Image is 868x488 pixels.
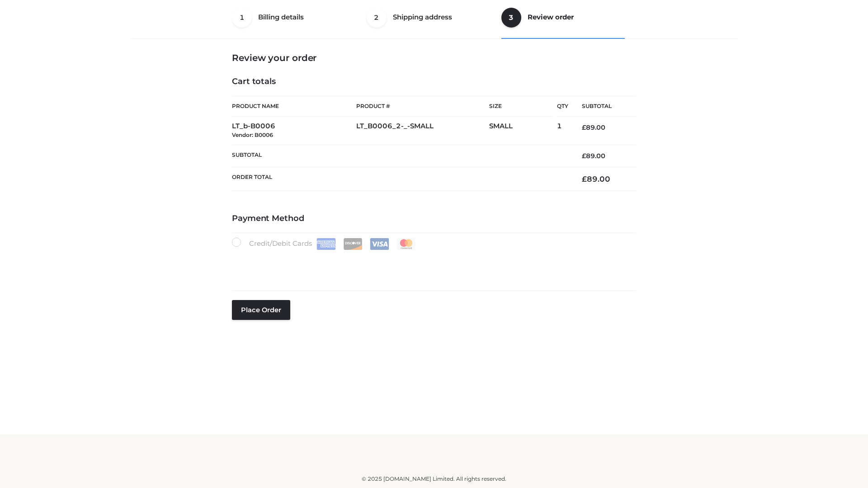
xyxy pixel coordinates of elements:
bdi: 89.00 [582,174,610,183]
th: Size [489,96,552,117]
button: Place order [232,300,290,320]
th: Product # [356,96,489,117]
th: Order Total [232,167,568,191]
iframe: Secure payment input frame [230,248,634,281]
td: LT_b-B0006 [232,117,356,145]
h4: Payment Method [232,214,636,224]
bdi: 89.00 [582,152,605,160]
span: £ [582,152,586,160]
img: Visa [370,238,389,250]
td: LT_B0006_2-_-SMALL [356,117,489,145]
img: Mastercard [396,238,416,250]
th: Subtotal [568,96,636,117]
div: © 2025 [DOMAIN_NAME] Limited. All rights reserved. [134,474,734,483]
h4: Cart totals [232,77,636,87]
td: 1 [557,117,568,145]
h3: Review your order [232,52,636,63]
th: Qty [557,96,568,117]
th: Product Name [232,96,356,117]
small: Vendor: B0006 [232,131,273,138]
bdi: 89.00 [582,123,605,131]
label: Credit/Debit Cards [232,238,417,250]
img: Discover [343,238,363,250]
td: SMALL [489,117,557,145]
span: £ [582,123,586,131]
span: £ [582,174,587,183]
img: Amex [316,238,336,250]
th: Subtotal [232,145,568,167]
